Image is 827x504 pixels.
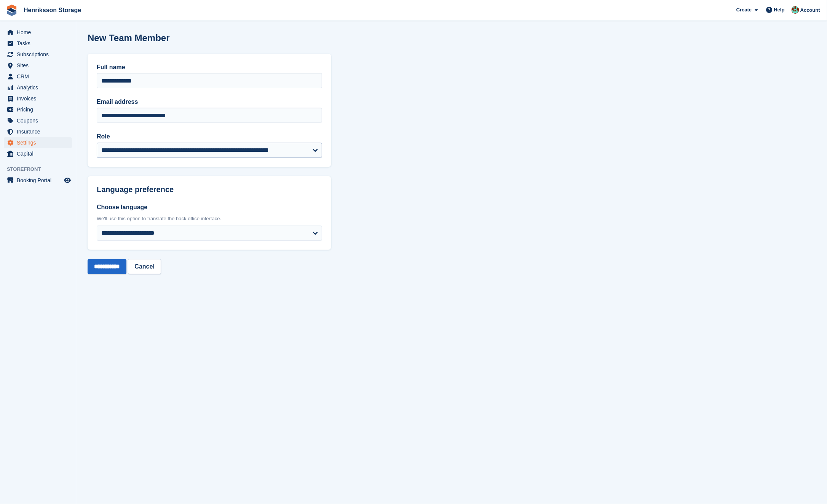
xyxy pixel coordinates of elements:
a: menu [4,27,72,38]
div: We'll use this option to translate the back office interface. [97,215,322,223]
span: Sites [17,60,62,71]
span: Booking Portal [17,175,62,186]
a: menu [4,115,72,126]
label: Role [97,132,322,141]
span: Invoices [17,93,62,104]
a: menu [4,175,72,186]
label: Choose language [97,203,322,212]
span: Tasks [17,38,62,49]
img: Isak Martinelle [792,6,799,14]
span: Insurance [17,126,62,137]
a: Preview store [63,176,72,185]
label: Email address [97,97,322,107]
span: Settings [17,137,62,148]
span: Subscriptions [17,49,62,60]
a: menu [4,104,72,115]
span: Pricing [17,104,62,115]
a: menu [4,137,72,148]
span: Account [800,6,820,14]
a: menu [4,60,72,71]
span: Storefront [7,165,76,173]
a: menu [4,82,72,93]
a: menu [4,71,72,82]
a: menu [4,148,72,159]
a: menu [4,49,72,60]
h2: Language preference [97,185,322,194]
img: stora-icon-8386f47178a22dfd0bd8f6a31ec36ba5ce8667c1dd55bd0f319d3a0aa187defe.svg [6,5,18,16]
a: Cancel [128,259,161,274]
span: Create [736,6,752,14]
span: Capital [17,148,62,159]
a: menu [4,93,72,104]
a: Henriksson Storage [21,4,84,16]
span: Home [17,27,62,38]
label: Full name [97,63,322,72]
span: Help [774,6,785,14]
span: Analytics [17,82,62,93]
h1: New Team Member [88,33,170,43]
a: menu [4,126,72,137]
span: Coupons [17,115,62,126]
span: CRM [17,71,62,82]
a: menu [4,38,72,49]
